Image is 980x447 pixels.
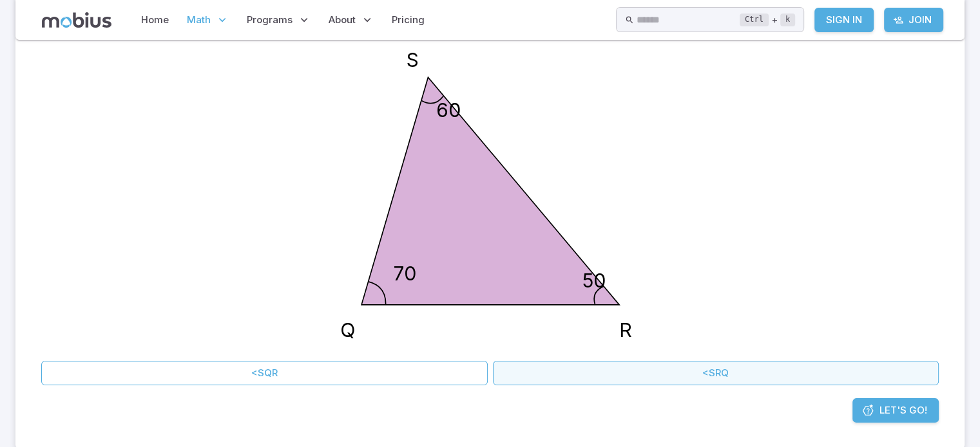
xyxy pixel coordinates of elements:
span: Let's Go! [879,403,927,417]
div: + [740,12,795,28]
text: S [406,48,418,71]
text: Q [340,318,354,342]
span: About [329,13,356,27]
span: Math [187,13,211,27]
a: Home [137,5,173,35]
text: 70 [393,262,416,286]
a: Pricing [388,5,428,35]
a: Join [884,8,943,32]
text: 60 [436,98,461,122]
button: <SRQ [493,361,939,385]
text: 50 [582,269,606,292]
a: Let's Go! [852,398,939,423]
span: Programs [247,13,293,27]
a: Sign In [814,8,874,32]
text: R [619,318,632,342]
kbd: Ctrl [740,14,769,26]
button: <SQR [41,361,488,385]
kbd: k [780,14,795,26]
